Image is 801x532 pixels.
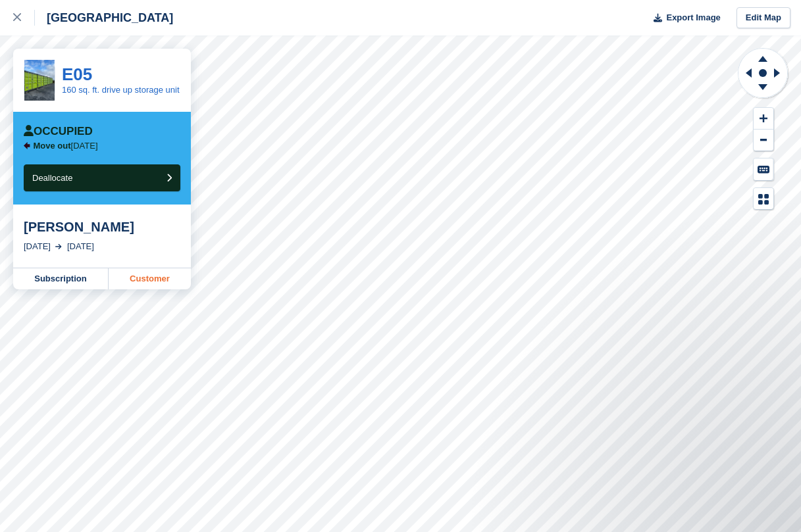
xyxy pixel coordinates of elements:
button: Deallocate [24,164,180,191]
div: [DATE] [24,240,51,253]
a: E05 [62,64,92,84]
span: Deallocate [32,173,72,183]
button: Zoom In [754,108,773,130]
div: [DATE] [67,240,94,253]
div: Occupied [24,125,93,138]
button: Export Image [646,7,721,29]
img: arrow-left-icn-90495f2de72eb5bd0bd1c3c35deca35cc13f817d75bef06ecd7c0b315636ce7e.svg [24,142,30,149]
a: 160 sq. ft. drive up storage unit [62,85,180,95]
a: Edit Map [736,7,790,29]
img: arrow-right-light-icn-cde0832a797a2874e46488d9cf13f60e5c3a73dbe684e267c42b8395dfbc2abf.svg [55,244,62,249]
img: External%20unit%20160%20sq.%20ft.JPG [24,60,55,100]
span: Export Image [666,11,720,24]
span: Move out [34,141,71,151]
a: Subscription [13,268,109,289]
button: Map Legend [754,188,773,210]
div: [PERSON_NAME] [24,219,180,235]
div: [GEOGRAPHIC_DATA] [35,10,173,26]
a: Customer [109,268,191,289]
p: [DATE] [34,141,98,151]
button: Keyboard Shortcuts [754,158,773,180]
button: Zoom Out [754,130,773,151]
